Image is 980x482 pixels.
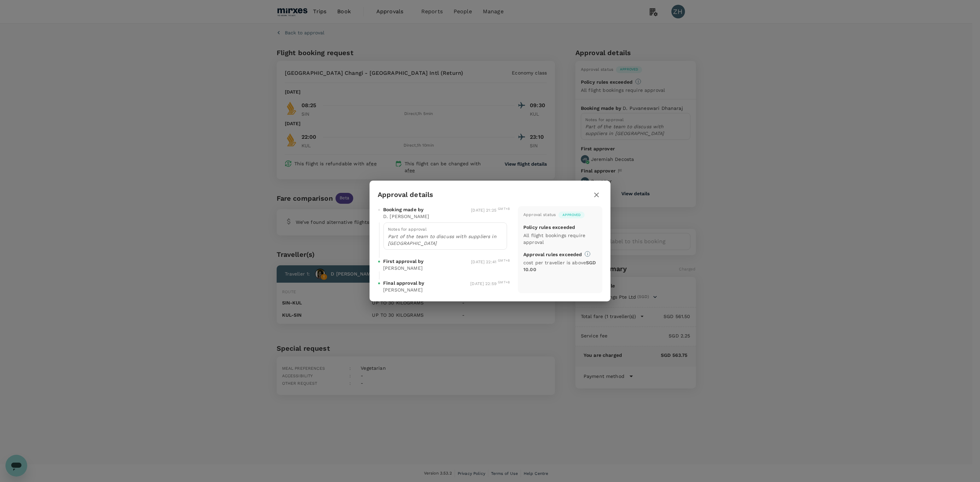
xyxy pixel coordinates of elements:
[471,208,510,213] span: [DATE] 21:25
[383,258,424,265] span: First approval by
[498,280,510,284] sup: GMT+8
[523,212,556,218] div: Approval status
[378,191,433,199] h3: Approval details
[523,260,596,272] span: cost per traveller is above
[558,213,585,217] span: Approved
[471,260,510,264] span: [DATE] 22:41
[383,213,429,220] p: D. [PERSON_NAME]
[523,224,575,231] p: Policy rules exceeded
[383,280,425,286] span: Final approval by
[383,286,423,293] p: [PERSON_NAME]
[523,251,582,258] p: Approval rules exceeded
[498,207,510,211] sup: GMT+8
[383,206,424,213] span: Booking made by
[388,227,427,232] span: Notes for approval
[523,232,597,246] p: All flight bookings require approval
[383,265,423,271] p: [PERSON_NAME]
[470,281,510,286] span: [DATE] 22:59
[498,259,510,262] sup: GMT+8
[388,233,503,247] p: Part of the team to discuss with suppliers in [GEOGRAPHIC_DATA]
